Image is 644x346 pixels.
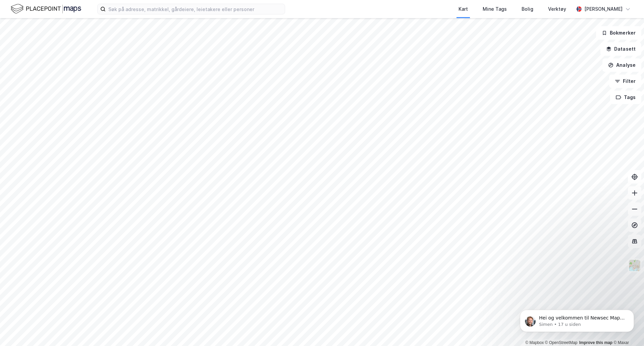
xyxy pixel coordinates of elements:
div: [PERSON_NAME] [584,5,623,13]
div: Mine Tags [483,5,507,13]
div: Bolig [522,5,533,13]
button: Tags [610,91,641,104]
a: Improve this map [579,340,612,345]
div: Verktøy [548,5,566,13]
button: Analyse [602,58,641,72]
a: OpenStreetMap [545,340,578,345]
div: Kart [459,5,468,13]
img: logo.f888ab2527a4732fd821a326f86c7f29.svg [11,3,81,15]
iframe: Intercom notifications melding [510,296,644,343]
button: Bokmerker [596,26,641,40]
img: Z [628,259,641,272]
a: Mapbox [525,340,544,345]
button: Datasett [600,42,641,56]
button: Filter [609,75,641,88]
input: Søk på adresse, matrikkel, gårdeiere, leietakere eller personer [106,4,285,14]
